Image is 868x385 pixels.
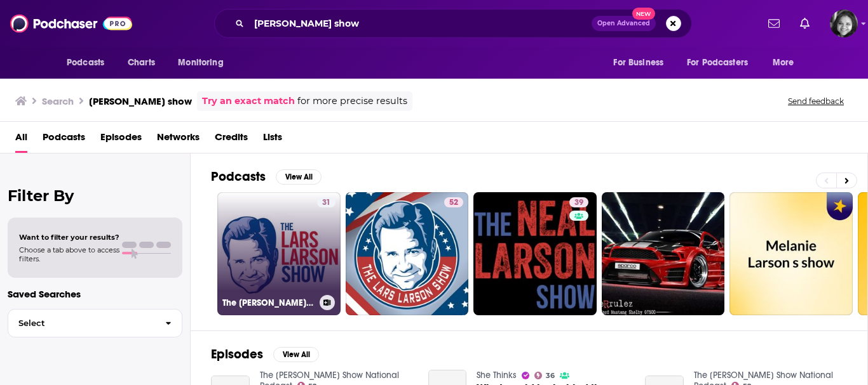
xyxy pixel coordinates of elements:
h3: The [PERSON_NAME] Show Interviews [222,297,315,308]
a: 52 [346,192,469,315]
a: Podcasts [43,127,85,153]
span: 36 [546,373,555,379]
button: open menu [58,51,121,75]
span: For Business [613,54,663,72]
div: Search podcasts, credits, & more... [214,9,692,38]
span: For Podcasters [687,54,748,72]
h2: Episodes [211,346,263,362]
a: Charts [119,51,163,75]
h2: Podcasts [211,169,266,185]
h3: Search [42,95,74,107]
a: 31The [PERSON_NAME] Show Interviews [217,192,341,315]
span: Charts [128,54,155,72]
button: Select [8,309,182,337]
a: PodcastsView All [211,169,322,185]
button: open menu [679,51,766,75]
span: Want to filter your results? [19,233,119,242]
h2: Filter By [8,186,182,205]
span: 39 [574,197,583,209]
input: Search podcasts, credits, & more... [249,13,592,34]
span: Open Advanced [597,20,650,27]
button: Show profile menu [830,10,858,37]
button: open menu [764,51,810,75]
a: 52 [444,197,463,207]
a: All [15,127,27,153]
span: for more precise results [297,94,407,108]
a: She Thinks [477,370,517,381]
a: Credits [215,127,248,153]
a: 39 [569,197,588,207]
img: Podchaser - Follow, Share and Rate Podcasts [10,11,132,36]
button: open menu [604,51,679,75]
span: New [632,8,655,20]
span: More [773,54,794,72]
a: EpisodesView All [211,346,319,362]
button: Open AdvancedNew [592,16,656,31]
img: User Profile [830,10,858,37]
a: Show notifications dropdown [763,13,785,34]
button: View All [273,347,319,362]
span: Logged in as ShailiPriya [830,10,858,37]
a: Show notifications dropdown [795,13,815,34]
a: Networks [157,127,200,153]
span: Monitoring [178,54,223,72]
a: 31 [317,197,336,207]
p: Saved Searches [8,288,182,300]
button: open menu [169,51,240,75]
span: 31 [322,197,330,209]
a: 39 [473,192,597,315]
span: 52 [449,197,458,209]
h3: [PERSON_NAME] show [89,95,192,107]
button: Send feedback [784,96,848,107]
a: Lists [263,127,282,153]
a: 36 [534,372,555,379]
a: Try an exact match [202,94,295,108]
button: View All [276,169,322,185]
span: Podcasts [67,54,104,72]
span: Choose a tab above to access filters. [19,245,119,263]
span: Select [8,319,155,327]
a: Episodes [100,127,142,153]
